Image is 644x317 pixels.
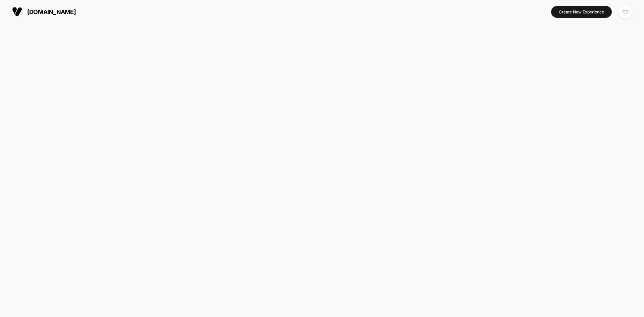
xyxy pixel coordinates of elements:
button: [DOMAIN_NAME] [10,6,78,17]
button: Create New Experience [551,6,612,18]
button: CD [617,5,634,19]
span: [DOMAIN_NAME] [27,8,76,15]
img: Visually logo [12,7,22,17]
div: CD [619,5,632,18]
